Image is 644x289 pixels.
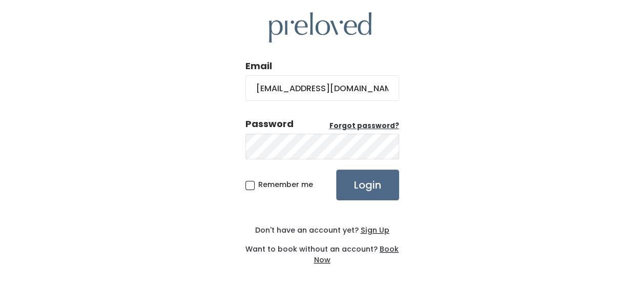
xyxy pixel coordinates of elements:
[314,244,399,265] a: Book Now
[258,179,313,190] span: Remember me
[245,225,399,236] div: Don't have an account yet?
[336,170,399,200] input: Login
[361,225,389,235] u: Sign Up
[329,121,399,131] a: Forgot password?
[245,59,272,73] label: Email
[269,12,371,43] img: preloved logo
[329,121,399,131] u: Forgot password?
[245,117,294,131] div: Password
[359,225,389,235] a: Sign Up
[245,236,399,265] div: Want to book without an account?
